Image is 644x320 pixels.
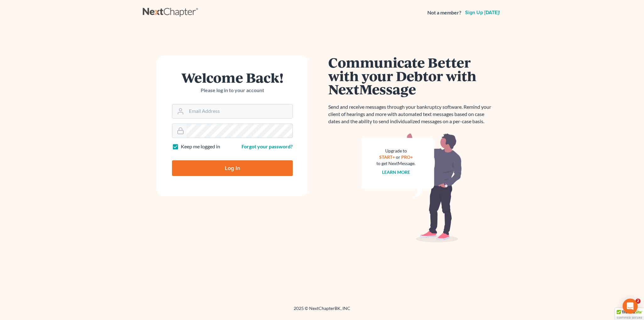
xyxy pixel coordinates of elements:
[172,71,293,84] h1: Welcome Back!
[376,148,415,154] div: Upgrade to
[186,104,292,118] input: Email Address
[401,154,413,160] a: PRO+
[328,56,495,96] h1: Communicate Better with your Debtor with NextMessage
[615,308,644,320] div: TrustedSite Certified
[172,160,293,176] input: Log In
[623,299,638,314] div: Open Intercom Messenger
[382,169,410,175] a: Learn more
[361,133,462,243] img: nextmessage_bg-59042aed3d76b12b5cd301f8e5b87938c9018125f34e5fa2b7a6b67550977c72.svg
[396,154,400,160] span: or
[427,9,461,16] strong: Not a member?
[143,305,501,317] div: 2025 © NextChapterBK, INC
[636,299,641,304] span: 2
[328,103,495,125] p: Send and receive messages through your bankruptcy software. Remind your client of hearings and mo...
[379,154,395,160] a: START+
[464,10,501,15] a: Sign up [DATE]!
[376,160,415,167] div: to get NextMessage.
[172,87,293,94] p: Please log in to your account
[241,143,293,149] a: Forgot your password?
[181,143,220,150] label: Keep me logged in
